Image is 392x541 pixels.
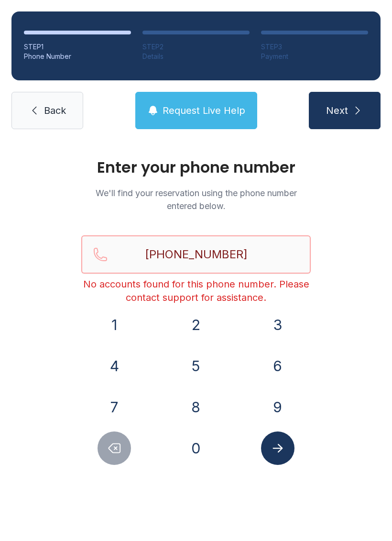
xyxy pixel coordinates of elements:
button: 7 [98,390,131,424]
div: STEP 1 [24,42,131,52]
button: 3 [261,308,294,342]
div: STEP 2 [142,42,250,52]
div: Phone Number [24,52,131,61]
span: Request Live Help [163,104,245,117]
button: 8 [179,390,213,424]
span: Back [44,104,66,117]
button: Delete number [98,431,131,465]
button: 1 [98,308,131,342]
h1: Enter your phone number [81,160,311,175]
button: 5 [179,349,213,383]
div: Details [142,52,250,61]
p: We'll find your reservation using the phone number entered below. [81,187,311,212]
div: STEP 3 [261,42,368,52]
button: Submit lookup form [261,431,294,465]
button: 4 [98,349,131,383]
div: Payment [261,52,368,61]
button: 0 [179,431,213,465]
span: Next [326,104,348,117]
button: 9 [261,390,294,424]
div: No accounts found for this phone number. Please contact support for assistance. [81,277,311,304]
input: Reservation phone number [81,235,311,274]
button: 2 [179,308,213,342]
button: 6 [261,349,294,383]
